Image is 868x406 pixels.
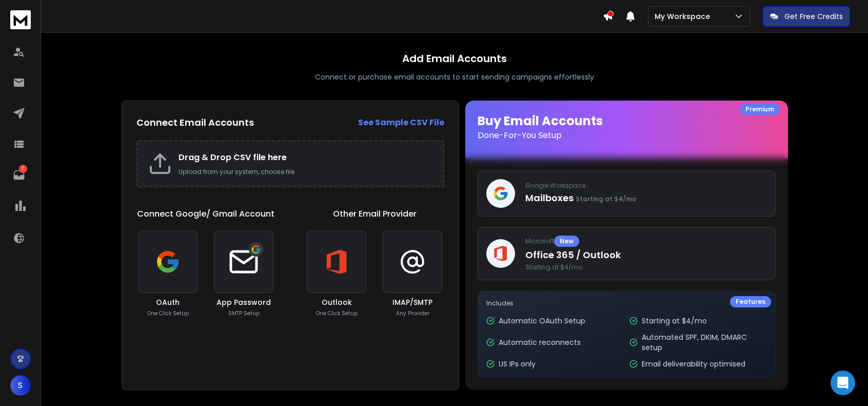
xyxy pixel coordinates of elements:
p: 1 [19,165,27,173]
h2: Drag & Drop CSV file here [179,151,433,164]
h1: Connect Google/ Gmail Account [137,208,274,220]
p: Mailboxes [525,191,767,205]
button: Get Free Credits [763,6,850,27]
a: 1 [9,165,29,185]
div: Features [730,296,771,307]
p: Connect or purchase email accounts to start sending campaigns effortlessly [315,72,594,82]
h1: Other Email Provider [333,208,417,220]
a: See Sample CSV File [358,117,444,129]
p: One Click Setup [316,310,358,317]
span: Starting at $4/mo [576,195,636,203]
div: Premium [740,104,780,115]
h3: Outlook [322,297,352,307]
h1: Buy Email Accounts [478,113,776,142]
h3: OAuth [156,297,180,307]
h3: App Password [216,297,271,307]
div: Open Intercom Messenger [831,371,855,395]
p: Automatic OAuth Setup [499,316,585,326]
p: Automatic reconnects [499,337,581,347]
p: Upload from your system, choose file [179,168,433,176]
span: Starting at $4/mo [525,263,767,272]
p: Get Free Credits [784,11,843,22]
p: Google Workspace [525,182,767,190]
p: Office 365 / Outlook [525,248,767,262]
h3: IMAP/SMTP [392,297,432,307]
p: Email deliverability optimised [642,359,745,369]
img: logo [10,10,31,29]
p: Microsoft [525,236,767,247]
h2: Connect Email Accounts [136,115,254,130]
button: S [10,375,31,396]
p: Includes [486,299,767,307]
p: Any Provider [396,310,429,317]
p: Automated SPF, DKIM, DMARC setup [642,332,766,353]
p: My Workspace [655,11,714,22]
p: SMTP Setup [228,310,260,317]
p: Done-For-You Setup [478,129,776,142]
div: New [554,236,579,247]
h1: Add Email Accounts [402,51,507,66]
p: US IPs only [499,359,536,369]
p: One Click Setup [147,310,189,317]
p: Starting at $4/mo [642,316,707,326]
